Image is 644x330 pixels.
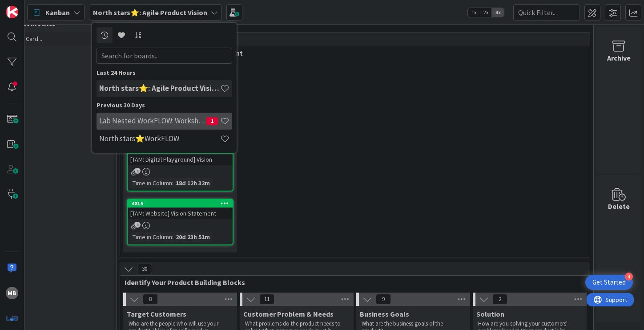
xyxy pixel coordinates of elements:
div: Previous 30 Days [97,101,232,110]
div: [TAM: Digital Playground] Vision [128,154,233,165]
span: Add Card... [14,35,42,43]
span: 1x [468,8,480,17]
span: Identify Your Product Building Blocks [125,278,579,287]
span: Solution [476,310,504,318]
span: 30 [137,264,152,274]
span: Business Goals [360,310,409,318]
span: 1 [135,222,141,228]
input: Quick Filter... [513,4,580,20]
span: Write Your Product Vision Statement [125,49,579,57]
div: 4815[TAM: Website] Vision Statement [128,200,233,219]
span: 11 [259,294,274,305]
div: 4 [625,273,633,281]
div: [TAM: Website] Vision Statement [128,208,233,219]
input: Search for boards... [97,48,232,64]
span: Kanban [45,7,70,18]
span: Target Customers [127,310,186,318]
div: 18d 12h 32m [173,178,212,188]
span: Support [19,1,40,12]
h4: Lab Nested WorkFLOW: Workshop [99,116,206,125]
span: 2x [480,8,492,17]
span: 1 [135,168,141,174]
b: North stars⭐: Agile Product Vision [93,8,207,17]
span: 3x [492,8,504,17]
span: 9 [376,294,391,305]
div: Delete [608,201,630,212]
h4: North stars⭐: Agile Product Vision [99,84,220,93]
span: : [172,232,173,242]
div: Get Started [592,278,626,287]
div: Archive [607,53,631,63]
div: 4815 [128,200,233,208]
span: 1 [206,117,218,125]
div: Last 24 Hours [97,68,232,77]
div: Open Get Started checklist, remaining modules: 4 [585,275,633,290]
img: Visit kanbanzone.com [6,6,18,18]
span: : [172,178,173,188]
h4: North stars⭐WorkFLOW [99,134,220,143]
span: 2 [492,294,507,305]
div: 4815 [132,200,233,207]
div: Time in Column [130,178,172,188]
div: Time in Column [130,232,172,242]
span: Customer Problem & Needs [243,310,334,318]
span: 8 [143,294,158,305]
div: 20d 23h 51m [173,232,212,242]
img: avatar [6,312,18,324]
div: MB [6,287,18,299]
div: 4886[TAM: Digital Playground] Vision [128,146,233,165]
